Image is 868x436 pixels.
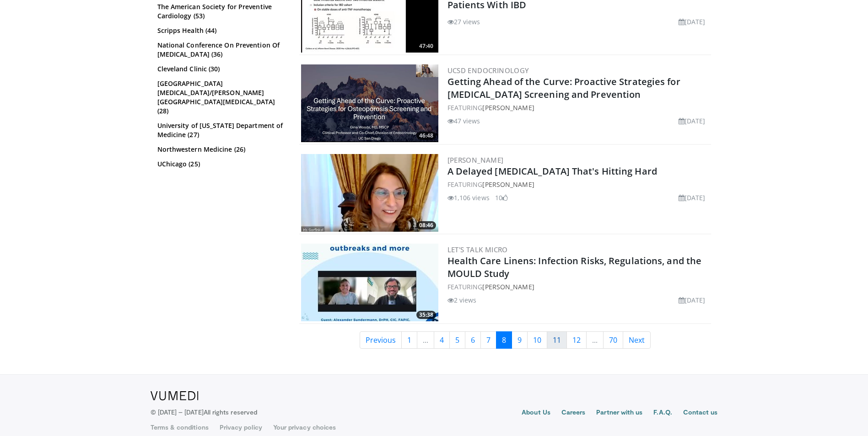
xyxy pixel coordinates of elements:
a: UChicago (25) [157,160,283,169]
a: F.A.Q. [653,408,672,419]
img: VuMedi Logo [151,391,199,400]
a: 9 [512,331,528,349]
li: 47 views [447,116,480,126]
a: 35:38 [301,244,438,321]
a: National Conference On Prevention Of [MEDICAL_DATA] (36) [157,41,283,59]
a: Cleveland Clinic (30) [157,64,283,74]
a: Scripps Health (44) [157,26,283,35]
a: 4 [434,331,450,349]
a: 11 [547,331,567,349]
span: 35:38 [416,311,436,319]
li: [DATE] [679,116,706,126]
a: [PERSON_NAME] [482,103,534,112]
a: 8 [496,331,512,349]
a: 70 [603,331,623,349]
a: Contact us [683,408,718,419]
a: Health Care Linens: Infection Risks, Regulations, and the MOULD Study [447,255,702,280]
a: 1 [401,331,417,349]
a: 10 [527,331,547,349]
a: Northwestern Medicine (26) [157,145,283,154]
a: 08:46 [301,154,438,232]
a: 7 [480,331,496,349]
li: 1,106 views [447,193,490,202]
a: Let's Talk Micro [447,245,508,254]
p: © [DATE] – [DATE] [151,408,258,417]
span: 46:48 [416,132,436,140]
a: About Us [522,408,550,419]
span: 47:40 [416,42,436,50]
li: [DATE] [679,295,706,305]
li: 10 [495,193,508,202]
a: The American Society for Preventive Cardiology (53) [157,2,283,21]
li: 27 views [447,17,480,27]
a: Careers [561,408,586,419]
li: 2 views [447,295,477,305]
a: Getting Ahead of the Curve: Proactive Strategies for [MEDICAL_DATA] Screening and Prevention [447,75,680,101]
li: [DATE] [679,17,706,27]
a: Terms & conditions [151,423,209,432]
a: 5 [449,331,465,349]
div: FEATURING [447,180,709,189]
a: UCSD Endocrinology [447,66,529,75]
a: [PERSON_NAME] [447,155,504,165]
nav: Search results pages [299,331,711,349]
li: [DATE] [679,193,706,202]
div: FEATURING [447,282,709,292]
img: 59445d4b-b0d7-49d2-a0ae-ab21ee2bb346.300x170_q85_crop-smart_upscale.jpg [301,244,438,321]
a: Next [623,331,651,349]
img: 340c7718-5384-407a-9ce8-51f7512f37b9.png.300x170_q85_crop-smart_upscale.png [301,154,438,232]
a: Previous [360,331,402,349]
div: FEATURING [447,103,709,112]
a: 12 [566,331,587,349]
span: 08:46 [416,221,436,229]
img: 2d86e23b-e90c-4ac5-9401-d8c304a56a15.png.300x170_q85_crop-smart_upscale.png [301,64,438,142]
a: 6 [465,331,481,349]
a: Your privacy choices [273,423,336,432]
a: [PERSON_NAME] [482,282,534,291]
a: [PERSON_NAME] [482,180,534,189]
a: 46:48 [301,64,438,142]
a: [GEOGRAPHIC_DATA][MEDICAL_DATA]/[PERSON_NAME][GEOGRAPHIC_DATA][MEDICAL_DATA] (28) [157,79,283,116]
span: All rights reserved [204,408,257,416]
a: Privacy policy [220,423,262,432]
a: University of [US_STATE] Department of Medicine (27) [157,121,283,139]
a: Partner with us [596,408,642,419]
a: A Delayed [MEDICAL_DATA] That's Hitting Hard [447,165,657,177]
